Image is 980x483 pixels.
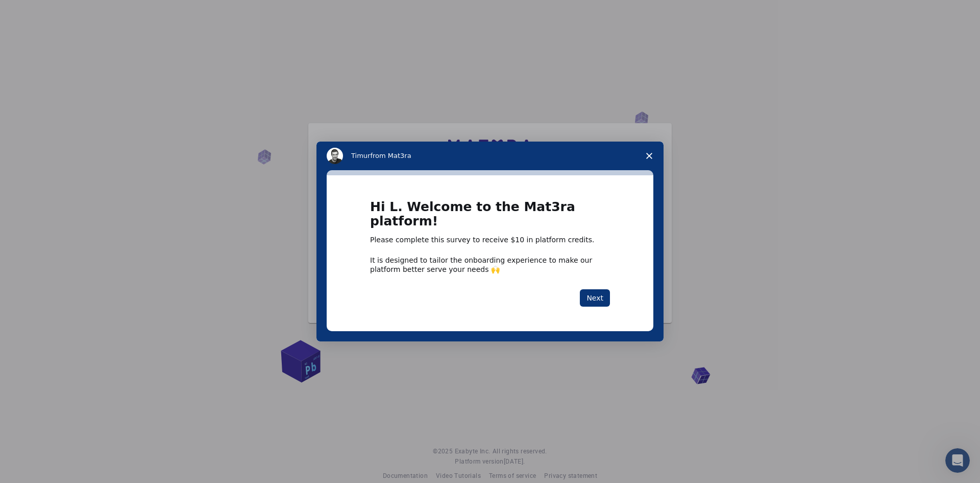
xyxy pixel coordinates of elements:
[370,235,610,245] div: Please complete this survey to receive $10 in platform credits.
[580,289,610,307] button: Next
[370,200,610,235] h1: Hi L. Welcome to the Mat3ra platform!
[370,256,610,274] div: It is designed to tailor the onboarding experience to make our platform better serve your needs 🙌
[327,148,343,164] img: Profile image for Timur
[370,152,411,159] span: from Mat3ra
[635,142,664,170] span: Close survey
[17,7,54,16] span: Support
[351,152,370,159] span: Timur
